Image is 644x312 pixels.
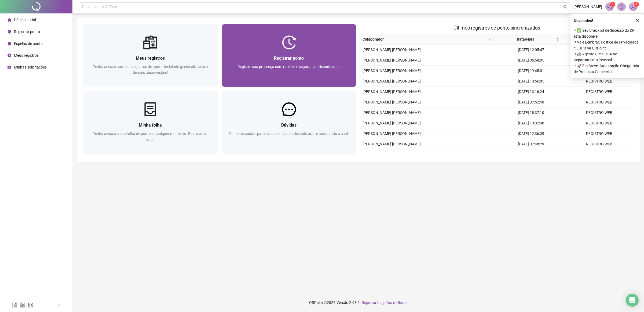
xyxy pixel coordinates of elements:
span: Registre sua presença com rapidez e segurança clicando aqui! [237,64,341,69]
span: Data/Hora [496,36,555,42]
td: REGISTRO WEB [565,66,633,76]
div: Open Intercom Messenger [626,294,639,307]
span: close [636,19,639,23]
span: Espelho de ponto [14,41,43,46]
td: [DATE] 12:36:39 [497,128,565,139]
td: [DATE] 07:48:29 [497,139,565,149]
span: [PERSON_NAME] [PERSON_NAME] [363,121,421,125]
td: [DATE] 18:37:10 [497,107,565,118]
span: Dúvidas [281,123,297,128]
span: bell [619,4,624,9]
span: search [489,38,492,41]
span: Reportar bug e/ou melhoria [362,300,408,305]
span: [PERSON_NAME] [PERSON_NAME] [363,48,421,52]
span: home [8,18,11,22]
span: Tenha acesso aos seus registros de ponto, incluindo geolocalização e demais observações! [93,64,208,75]
span: Colaborador [363,36,487,42]
td: [DATE] 07:52:58 [497,97,565,107]
span: Minhas solicitações [14,65,47,69]
span: schedule [8,65,11,69]
sup: 1 [610,2,615,7]
span: linkedin [20,302,25,308]
span: [PERSON_NAME] [PERSON_NAME] [363,79,421,83]
td: REGISTRO WEB [565,55,633,66]
span: Versão [336,300,348,305]
td: REGISTRO WEB [565,139,633,149]
td: REGISTRO WEB [565,97,633,107]
sup: Atualize o seu contato no menu Meus Dados [634,2,639,7]
td: REGISTRO WEB [565,149,633,160]
span: notification [607,4,612,9]
span: Minha folha [139,123,162,128]
span: ⚬ ✅ Seu Checklist de Sucesso do DP está disponível [574,27,641,39]
td: REGISTRO WEB [565,76,633,87]
th: Origem [561,34,628,45]
span: ⚬ 🤖 Agente QR: sua IA no Departamento Pessoal [574,51,641,63]
span: Página inicial [14,18,36,22]
span: 1 [635,2,637,6]
td: REGISTRO WEB [565,45,633,55]
span: Tenha respostas para as suas dúvidas clicando aqui e acessando o chat! [229,131,349,136]
td: [DATE] 06:58:05 [497,55,565,66]
span: 1 [612,2,614,6]
td: REGISTRO WEB [565,87,633,97]
span: Tenha acesso a sua folha de ponto a qualquer momento. Basta clicar aqui! [93,131,208,142]
td: [DATE] 13:16:24 [497,87,565,97]
span: Meus registros [136,56,165,61]
span: [PERSON_NAME] [PERSON_NAME] [363,131,421,136]
td: [DATE] 19:45:01 [497,66,565,76]
span: instagram [28,302,33,308]
span: environment [8,30,11,34]
span: [PERSON_NAME] [PERSON_NAME] [363,100,421,104]
span: file [8,42,11,45]
span: ⚬ Vale Lembrar: Política de Privacidade e LGPD na QRPoint [574,39,641,51]
a: Registrar pontoRegistre sua presença com rapidez e segurança clicando aqui! [222,24,356,87]
span: Últimos registros de ponto sincronizados [453,25,540,31]
td: [DATE] 12:05:47 [497,45,565,55]
span: search [488,35,493,43]
span: [PERSON_NAME] [PERSON_NAME] [363,89,421,94]
span: Registrar ponto [14,30,40,34]
span: [PERSON_NAME] [PERSON_NAME] [363,142,421,146]
td: [DATE] 18:27:53 [497,149,565,160]
span: [PERSON_NAME] [PERSON_NAME] [363,69,421,73]
span: facebook [12,302,17,308]
span: [PERSON_NAME] [573,4,602,10]
span: Novidades ! [574,18,593,24]
span: Registrar ponto [274,56,304,61]
img: 60489 [629,3,637,11]
a: DúvidasTenha respostas para as suas dúvidas clicando aqui e acessando o chat! [222,91,356,154]
th: Data/Hora [494,34,561,45]
footer: QRPoint © 2025 - 2.93.1 - [72,293,644,312]
td: [DATE] 13:56:05 [497,76,565,87]
span: [PERSON_NAME] [PERSON_NAME] [363,58,421,62]
td: REGISTRO WEB [565,118,633,128]
td: REGISTRO WEB [565,107,633,118]
td: [DATE] 13:32:40 [497,118,565,128]
span: clock-circle [8,53,11,57]
a: Minha folhaTenha acesso a sua folha de ponto a qualquer momento. Basta clicar aqui! [83,91,218,154]
span: search [563,5,567,9]
span: Meus registros [14,53,39,58]
span: [PERSON_NAME] [PERSON_NAME] [363,110,421,115]
span: ⚬ 🚀 Em Breve, Atualização Obrigatória de Proposta Comercial [574,63,641,75]
span: left [57,304,61,307]
a: Meus registrosTenha acesso aos seus registros de ponto, incluindo geolocalização e demais observa... [83,24,218,87]
td: REGISTRO WEB [565,128,633,139]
